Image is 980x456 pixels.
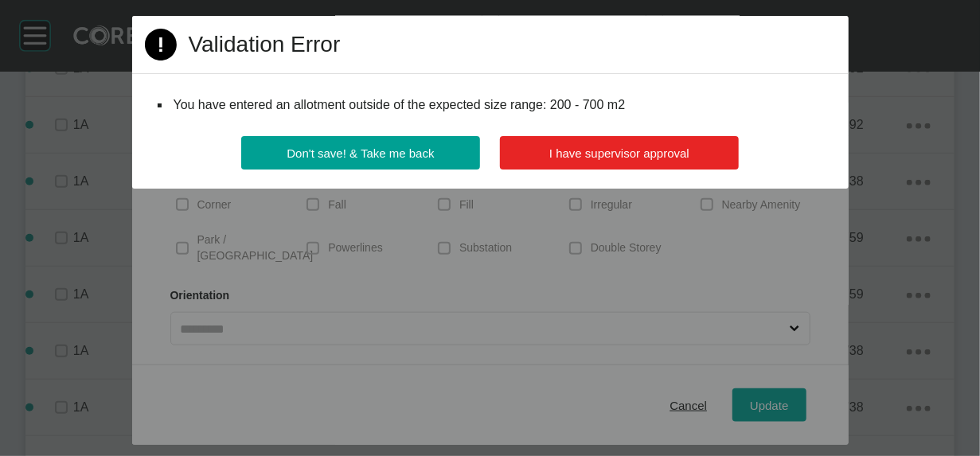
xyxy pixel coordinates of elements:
[549,146,689,160] span: I have supervisor approval
[189,29,341,60] h2: Validation Error
[241,136,480,170] button: Don't save! & Take me back
[287,146,434,160] span: Don't save! & Take me back
[170,93,810,117] div: You have entered an allotment outside of the expected size range: 200 - 700 m2
[500,136,739,170] button: I have supervisor approval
